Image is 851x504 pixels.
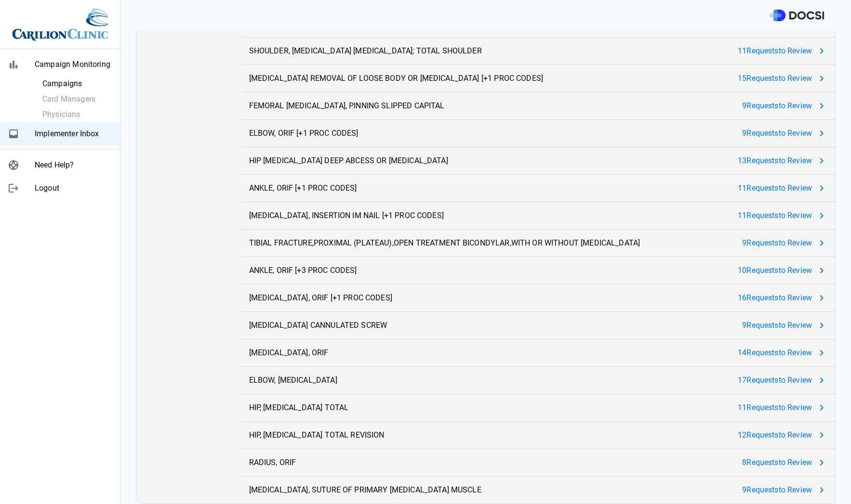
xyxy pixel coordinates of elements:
span: [MEDICAL_DATA] REMOVAL OF LOOSE BODY OR [MEDICAL_DATA] [+1 PROC CODES] [249,73,544,84]
img: DOCSI Logo [770,10,824,22]
span: 12 Request s to Review [738,429,812,441]
span: [MEDICAL_DATA], SUTURE OF PRIMARY [MEDICAL_DATA] MUSCLE [249,484,481,496]
span: TIBIAL FRACTURE,PROXIMAL (PLATEAU),OPEN TREATMENT BICONDYLAR,WITH OR WITHOUT [MEDICAL_DATA] [249,237,640,249]
span: ANKLE, ORIF [+3 PROC CODES] [249,265,357,276]
span: 11 Request s to Review [738,402,812,414]
span: Campaign Monitoring [35,59,112,70]
img: Site Logo [12,8,108,41]
span: ELBOW, [MEDICAL_DATA] [249,375,337,386]
span: 9 Request s to Review [742,128,812,139]
span: [MEDICAL_DATA], ORIF [+1 PROC CODES] [249,292,392,304]
span: RADIUS, ORIF [249,457,296,468]
span: Need Help? [35,159,112,171]
span: HIP, [MEDICAL_DATA] TOTAL [249,402,349,414]
span: 8 Request s to Review [742,457,812,468]
span: HIP [MEDICAL_DATA] DEEP ABCESS OR [MEDICAL_DATA] [249,155,448,167]
span: 14 Request s to Review [738,347,812,359]
span: Logout [35,182,112,194]
span: SHOULDER, [MEDICAL_DATA] [MEDICAL_DATA]; TOTAL SHOULDER [249,45,482,57]
span: 11 Request s to Review [738,210,812,221]
span: [MEDICAL_DATA] CANNULATED SCREW [249,320,387,331]
span: Implementer Inbox [35,128,112,140]
span: 13 Request s to Review [738,155,812,167]
span: 9 Request s to Review [742,100,812,112]
span: 9 Request s to Review [742,320,812,331]
span: [MEDICAL_DATA], ORIF [249,347,329,359]
span: 11 Request s to Review [738,45,812,57]
span: HIP, [MEDICAL_DATA] TOTAL REVISION [249,429,385,441]
span: 15 Request s to Review [738,73,812,84]
span: FEMORAL [MEDICAL_DATA], PINNING SLIPPED CAPITAL [249,100,445,112]
span: 17 Request s to Review [738,375,812,386]
span: 9 Request s to Review [742,484,812,496]
span: 11 Request s to Review [738,182,812,194]
span: ELBOW, ORIF [+1 PROC CODES] [249,128,359,139]
span: 9 Request s to Review [742,237,812,249]
span: ANKLE, ORIF [+1 PROC CODES] [249,182,357,194]
span: Campaigns [42,78,112,90]
span: [MEDICAL_DATA], INSERTION IM NAIL [+1 PROC CODES] [249,210,444,221]
span: 10 Request s to Review [738,265,812,276]
span: 16 Request s to Review [738,292,812,304]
